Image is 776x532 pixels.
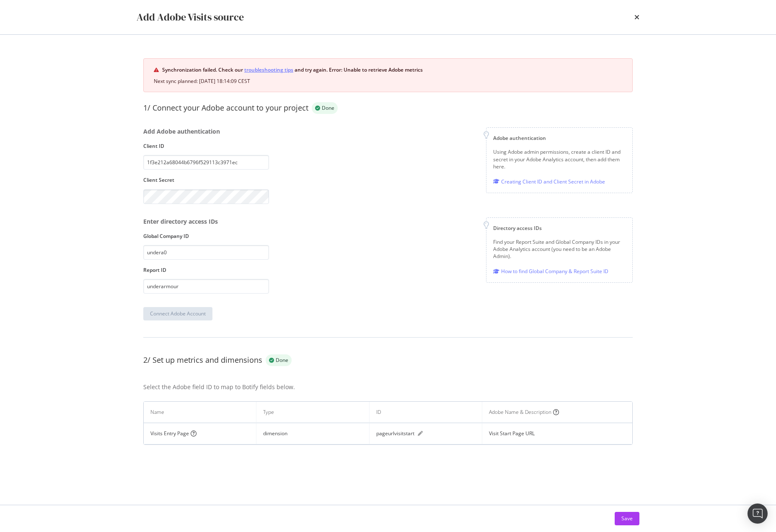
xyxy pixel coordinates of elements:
[143,232,269,240] label: Global Company ID
[322,106,334,111] span: Done
[143,142,269,150] label: Client ID
[266,354,292,366] div: success label
[143,103,308,114] div: 1/ Connect your Adobe account to your project
[370,402,482,423] th: ID
[493,177,605,186] a: Creating Client ID and Client Secret in Adobe
[191,431,197,436] i: circle-question
[493,225,626,232] div: Directory access IDs
[276,358,288,363] span: Done
[143,176,269,183] label: Client Secret
[244,65,293,74] a: troubleshooting tips
[143,266,269,274] label: Report ID
[256,423,369,444] td: dimension
[162,65,622,74] div: Synchronization failed. Check our and try again. Error: Unable to retrieve Adobe metrics
[143,217,269,226] div: Enter directory access IDs
[154,77,622,85] div: Next sync planned: [DATE] 18:14:09 CEST
[256,402,369,423] th: Type
[312,102,338,114] div: success label
[493,148,626,170] div: Using Adobe admin permissions, create a client ID and secret in your Adobe Analytics account, the...
[489,408,626,416] div: Adobe Name & Description
[493,267,608,276] a: How to find Global Company & Report Suite ID
[553,409,559,415] i: circle-question
[493,238,626,260] div: Find your Report Suite and Global Company IDs in your Adobe Analytics account (you need to be an ...
[621,515,633,522] div: Save
[150,310,206,317] div: Connect Adobe Account
[143,355,262,366] div: 2/ Set up metrics and dimensions
[144,402,256,423] th: Name
[493,134,626,142] div: Adobe authentication
[137,10,244,24] div: Add Adobe Visits source
[143,383,633,391] div: Select the Adobe field ID to map to Botify fields below.
[376,430,414,437] div: pageurlvisitstart
[143,307,212,320] button: Connect Adobe Account
[143,58,633,92] div: danger banner
[489,430,535,437] div: Visit Start Page URL
[748,504,768,524] div: Open Intercom Messenger
[150,430,189,437] div: Visits Entry Page
[418,431,423,436] div: pen
[615,512,639,525] button: Save
[634,10,639,24] div: times
[143,127,269,136] div: Add Adobe authentication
